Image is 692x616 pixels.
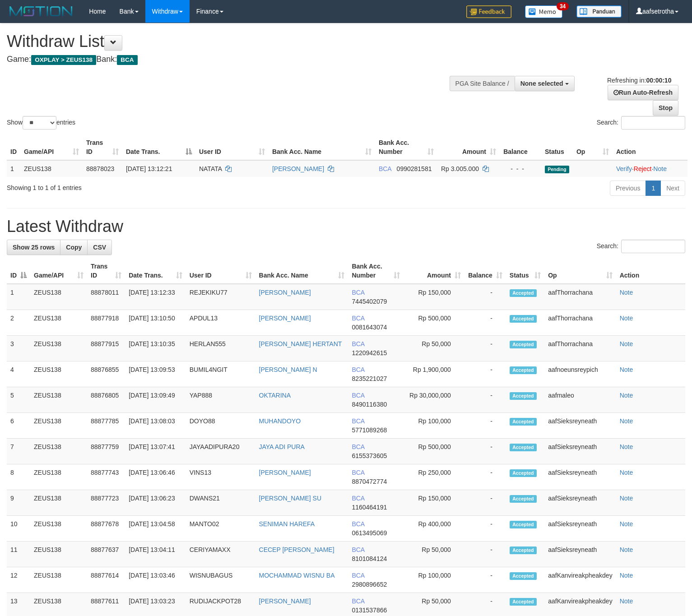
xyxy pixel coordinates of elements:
[7,361,30,387] td: 4
[87,336,125,361] td: 88877915
[352,315,364,322] span: BCA
[520,80,563,87] span: None selected
[616,165,632,172] a: Verify
[60,240,88,255] a: Copy
[30,567,87,593] td: ZEUS138
[186,490,255,516] td: DWANS21
[620,392,633,399] a: Note
[7,542,30,567] td: 11
[510,444,537,451] span: Accepted
[352,452,387,459] span: Copy 6155373605 to clipboard
[510,495,537,503] span: Accepted
[13,244,55,251] span: Show 25 rows
[30,413,87,439] td: ZEUS138
[573,134,613,160] th: Op: activate to sort column ascending
[464,542,506,567] td: -
[186,567,255,593] td: WISNUBAGUS
[269,134,375,160] th: Bank Acc. Name: activate to sort column ascending
[510,341,537,348] span: Accepted
[510,521,537,528] span: Accepted
[510,315,537,323] span: Accepted
[259,289,311,296] a: [PERSON_NAME]
[352,298,387,305] span: Copy 7445402079 to clipboard
[404,413,464,439] td: Rp 100,000
[186,464,255,490] td: VINS13
[87,387,125,413] td: 88876805
[125,284,186,310] td: [DATE] 13:12:33
[7,218,685,236] h1: Latest Withdraw
[352,392,364,399] span: BCA
[87,542,125,567] td: 88877637
[86,165,114,172] span: 88878023
[20,160,83,177] td: ZEUS138
[259,520,315,528] a: SENIMAN HAREFA
[125,361,186,387] td: [DATE] 13:09:53
[544,361,616,387] td: aafnoeunsreypich
[7,336,30,361] td: 3
[259,366,317,373] a: [PERSON_NAME] N
[510,366,537,374] span: Accepted
[7,32,452,51] h1: Withdraw List
[653,100,678,116] a: Stop
[186,542,255,567] td: CERIYAMAXX
[66,244,82,251] span: Copy
[126,165,172,172] span: [DATE] 13:12:21
[352,366,364,373] span: BCA
[464,336,506,361] td: -
[464,387,506,413] td: -
[404,464,464,490] td: Rp 250,000
[620,289,633,296] a: Note
[30,336,87,361] td: ZEUS138
[620,443,633,450] a: Note
[7,284,30,310] td: 1
[616,258,685,284] th: Action
[87,240,112,255] a: CSV
[510,598,537,606] span: Accepted
[544,336,616,361] td: aafThorrachana
[125,258,186,284] th: Date Trans.: activate to sort column ascending
[7,116,75,130] label: Show entries
[510,392,537,400] span: Accepted
[30,516,87,542] td: ZEUS138
[259,469,311,476] a: [PERSON_NAME]
[259,546,334,553] a: CECEP [PERSON_NAME]
[352,324,387,331] span: Copy 0081643074 to clipboard
[31,55,96,65] span: OXPLAY > ZEUS138
[515,76,575,91] button: None selected
[621,240,685,253] input: Search:
[7,567,30,593] td: 12
[607,77,671,84] span: Refreshing in:
[404,490,464,516] td: Rp 150,000
[352,401,387,408] span: Copy 8490116380 to clipboard
[259,572,335,579] a: MOCHAMMAD WISNU BA
[30,490,87,516] td: ZEUS138
[352,349,387,357] span: Copy 1220942615 to clipboard
[620,417,633,425] a: Note
[544,567,616,593] td: aafKanvireakpheakdey
[464,310,506,336] td: -
[352,529,387,537] span: Copy 0613495069 to clipboard
[7,387,30,413] td: 5
[620,469,633,476] a: Note
[597,240,685,253] label: Search:
[544,516,616,542] td: aafSieksreyneath
[634,165,652,172] a: Reject
[87,361,125,387] td: 88876855
[404,336,464,361] td: Rp 50,000
[404,258,464,284] th: Amount: activate to sort column ascending
[620,520,633,528] a: Note
[348,258,403,284] th: Bank Acc. Number: activate to sort column ascending
[125,464,186,490] td: [DATE] 13:06:46
[597,116,685,130] label: Search:
[510,418,537,426] span: Accepted
[510,289,537,297] span: Accepted
[259,315,311,322] a: [PERSON_NAME]
[544,490,616,516] td: aafSieksreyneath
[352,469,364,476] span: BCA
[397,165,432,172] span: Copy 0990281581 to clipboard
[352,340,364,347] span: BCA
[199,165,222,172] span: NATATA
[525,5,563,18] img: Button%20Memo.svg
[7,258,30,284] th: ID: activate to sort column descending
[186,439,255,464] td: JAYAADIPURA20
